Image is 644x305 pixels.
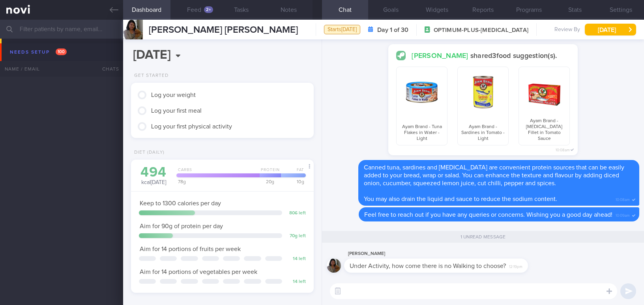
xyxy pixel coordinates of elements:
div: Chats [92,61,123,77]
span: 10:08am [556,145,570,153]
div: Ayam Brand - [MEDICAL_DATA] Fillet in Tomato Sauce [519,67,570,145]
button: [DATE] [585,24,636,35]
span: OPTIMUM-PLUS-[MEDICAL_DATA] [434,26,528,34]
div: Diet (Daily) [131,150,165,156]
strong: Day 1 of 30 [377,26,408,34]
div: 78 g [174,179,260,184]
div: 2+ [204,6,213,13]
div: shared 3 food suggestion(s). [396,51,570,61]
div: [PERSON_NAME] [344,249,552,259]
div: Ayam Brand - Tuna Flakes in Water - Light [396,67,447,145]
img: Ayam Brand - Tuna Flakes in Water - Light [400,70,444,114]
span: Aim for 90g of protein per day [140,223,223,229]
div: 14 left [286,279,306,285]
span: Aim for 14 portions of fruits per week [140,246,241,252]
div: 14 left [286,256,306,262]
div: kcal [DATE] [139,166,168,186]
strong: [PERSON_NAME] [412,52,470,60]
span: Under Activity, how come there is no Walking to choose? [350,263,506,269]
div: 494 [139,166,168,179]
img: Ayam Brand - Mackerel Fillet in Tomato Sauce [522,70,566,114]
div: 70 g left [286,233,306,239]
span: 100 [56,48,67,55]
div: Carbs [174,167,260,177]
div: Needs setup [8,47,69,58]
span: [PERSON_NAME] [PERSON_NAME] [149,25,298,35]
div: Starts [DATE] [324,25,360,35]
span: Canned tuna, sardines and [MEDICAL_DATA] are convenient protein sources that can be easily added ... [364,164,624,186]
span: 12:19pm [509,262,522,270]
div: Protein [257,167,281,177]
div: Get Started [131,73,168,79]
span: Feel free to reach out if you have any queries or concerns. Wishing you a good day ahead! [364,212,612,218]
div: Fat [279,167,306,177]
span: 10:09am [616,211,630,218]
div: 10 g [279,179,306,184]
img: Ayam Brand - Sardines in Tomato - Light [461,70,505,114]
div: 806 left [286,210,306,216]
div: Ayam Brand - Sardines in Tomato - Light [457,67,509,145]
span: Review By [554,26,580,33]
span: Keep to 1300 calories per day [140,200,221,206]
span: 10:08am [616,195,630,203]
span: Aim for 14 portions of vegetables per week [140,269,257,275]
div: 20 g [257,179,281,184]
span: You may also drain the liquid and sauce to reduce the sodium content. [364,196,557,202]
